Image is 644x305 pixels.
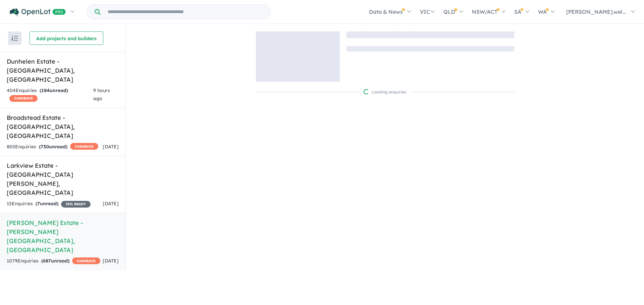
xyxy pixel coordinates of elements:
input: Try estate name, suburb, builder or developer [102,5,269,19]
span: 184 [41,87,50,93]
span: CASHBACK [72,257,100,264]
button: Add projects and builders [30,31,103,45]
strong: ( unread) [40,87,68,93]
span: 687 [43,258,51,264]
span: [PERSON_NAME].wel... [566,8,626,15]
span: [DATE] [103,201,119,207]
span: CASHBACK [9,95,38,102]
span: CASHBACK [70,143,98,150]
span: 730 [41,144,49,150]
h5: [PERSON_NAME] Estate - [PERSON_NAME][GEOGRAPHIC_DATA] , [GEOGRAPHIC_DATA] [7,218,119,254]
div: 805 Enquir ies [7,143,98,151]
img: sort.svg [11,36,18,41]
h5: Broadstead Estate - [GEOGRAPHIC_DATA] , [GEOGRAPHIC_DATA] [7,113,119,140]
div: Loading enquiries [364,89,407,95]
strong: ( unread) [39,144,67,150]
div: 1079 Enquir ies [7,257,100,265]
h5: Dunhelen Estate - [GEOGRAPHIC_DATA] , [GEOGRAPHIC_DATA] [7,57,119,84]
div: 404 Enquir ies [7,87,93,103]
h5: Larkview Estate - [GEOGRAPHIC_DATA][PERSON_NAME] , [GEOGRAPHIC_DATA] [7,161,119,197]
span: [DATE] [103,258,119,264]
img: Openlot PRO Logo White [10,8,66,16]
div: 15 Enquir ies [7,200,91,208]
strong: ( unread) [41,258,69,264]
span: 35 % READY [61,201,91,208]
span: 7 [37,201,40,207]
span: 9 hours ago [93,87,110,101]
strong: ( unread) [36,201,58,207]
span: [DATE] [103,144,119,150]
